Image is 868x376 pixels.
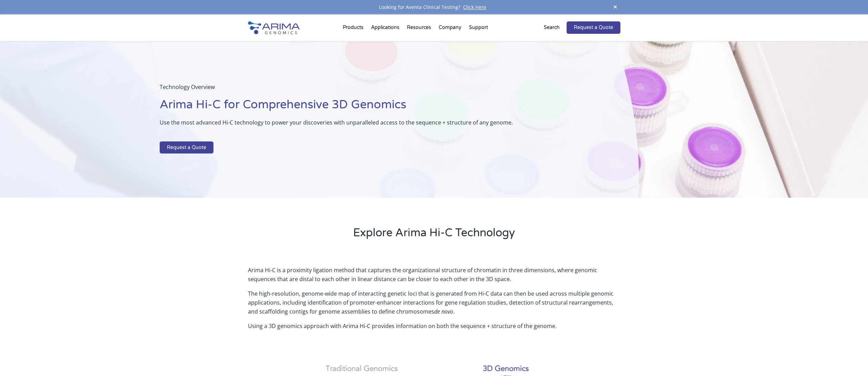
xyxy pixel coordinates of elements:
p: Using a 3D genomics approach with Arima Hi-C provides information on both the sequence + structur... [248,321,620,330]
p: Use the most advanced Hi-C technology to power your discoveries with unparalleled access to the s... [160,118,605,132]
i: de novo [434,308,453,315]
h2: Explore Arima Hi-C Technology [248,225,620,246]
a: Request a Quote [160,141,213,154]
p: Search [544,23,560,32]
a: Request a Quote [567,21,620,34]
a: Click Here [460,4,489,10]
h1: Arima Hi-C for Comprehensive 3D Genomics [160,97,605,118]
div: Looking for Aventa Clinical Testing? [248,3,620,12]
p: The high-resolution, genome-wide map of interacting genetic loci that is generated from Hi-C data... [248,289,620,321]
img: Arima-Genomics-logo [248,21,300,34]
p: Arima Hi-C is a proximity ligation method that captures the organizational structure of chromatin... [248,266,620,289]
p: Technology Overview [160,82,605,97]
